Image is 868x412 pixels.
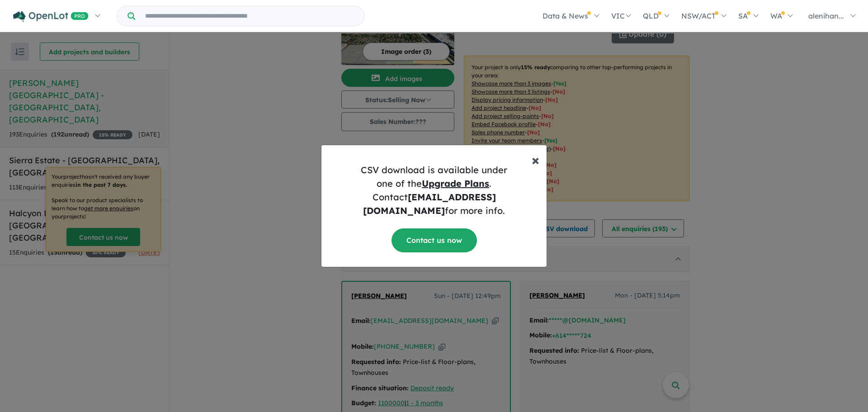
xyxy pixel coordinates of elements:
img: Openlot PRO Logo White [13,11,89,22]
h5: CSV download is available under one of the . Contact for more info. [329,163,539,218]
strong: [EMAIL_ADDRESS][DOMAIN_NAME] [363,191,496,216]
input: Try estate name, suburb, builder or developer [137,6,363,26]
span: alenihan... [808,11,844,20]
a: Contact us now [392,228,477,252]
u: Upgrade Plans [422,178,489,189]
span: × [532,151,539,169]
